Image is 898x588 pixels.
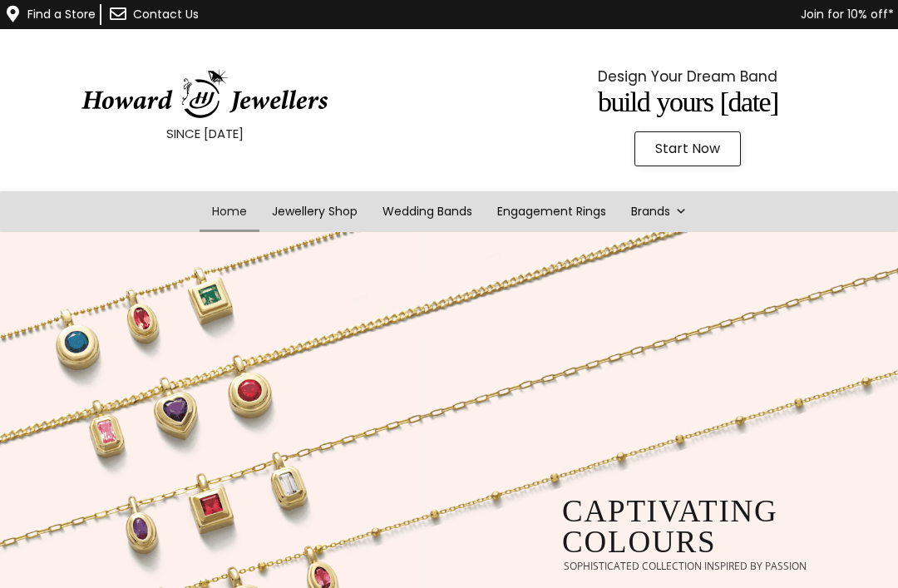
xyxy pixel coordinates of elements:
[27,6,96,22] a: Find a Store
[525,64,851,89] p: Design Your Dream Band
[42,123,368,145] p: SINCE [DATE]
[200,191,259,232] a: Home
[485,191,619,232] a: Engagement Rings
[634,131,741,166] a: Start Now
[80,69,329,119] img: HowardJewellersLogo-04
[259,191,370,232] a: Jewellery Shop
[562,496,778,557] rs-layer: captivating colours
[564,561,807,571] rs-layer: sophisticated collection inspired by passion
[278,4,894,25] p: Join for 10% off*
[133,6,199,22] a: Contact Us
[619,191,699,232] a: Brands
[598,86,778,117] span: Build Yours [DATE]
[370,191,485,232] a: Wedding Bands
[655,142,720,156] span: Start Now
